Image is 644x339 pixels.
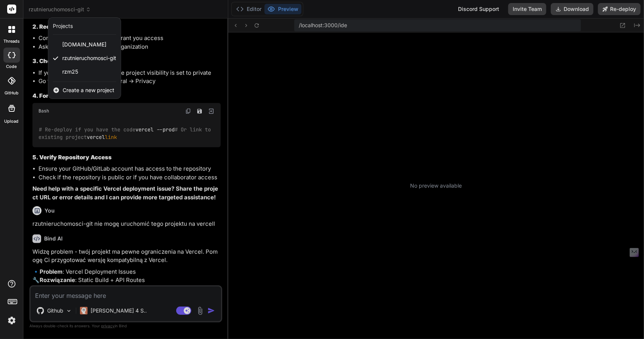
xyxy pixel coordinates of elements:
[62,54,116,62] span: rzutnieruchomosci-git
[63,86,114,94] span: Create a new project
[5,118,19,125] label: Upload
[53,22,73,30] div: Projects
[62,68,78,76] span: rzm25
[6,63,17,70] label: code
[62,41,106,48] span: [DOMAIN_NAME]
[3,38,20,45] label: threads
[5,314,18,327] img: settings
[5,90,18,96] label: GitHub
